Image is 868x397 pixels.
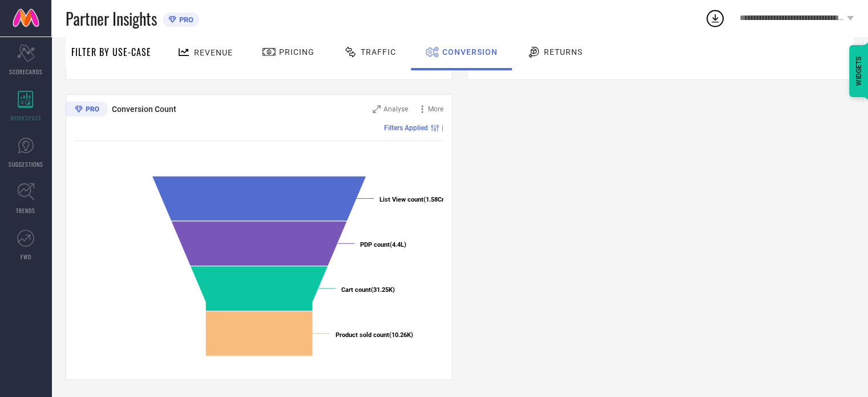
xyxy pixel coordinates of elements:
[112,105,176,114] span: Conversion Count
[383,105,408,113] span: Analyse
[341,286,395,294] text: (31.25K)
[341,286,371,294] tspan: Cart count
[360,241,406,248] text: (4.4L)
[442,47,498,57] span: Conversion
[380,196,423,203] tspan: List View count
[705,8,725,29] div: Open download list
[16,206,35,215] span: TRENDS
[21,252,31,261] span: FWD
[71,45,151,59] span: Filter By Use-Case
[9,160,43,169] span: SUGGESTIONS
[279,47,314,57] span: Pricing
[336,331,413,339] text: (10.26K)
[360,241,390,248] tspan: PDP count
[544,47,583,57] span: Returns
[384,124,428,132] span: Filters Applied
[66,102,108,119] div: Premium
[336,331,389,339] tspan: Product sold count
[9,67,43,76] span: SCORECARDS
[373,105,381,113] svg: Zoom
[194,48,233,57] span: Revenue
[442,124,443,132] span: |
[66,7,157,30] span: Partner Insights
[361,47,396,57] span: Traffic
[428,105,443,113] span: More
[380,196,446,203] text: (1.58Cr)
[176,15,193,24] span: PRO
[10,114,42,122] span: WORKSPACE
